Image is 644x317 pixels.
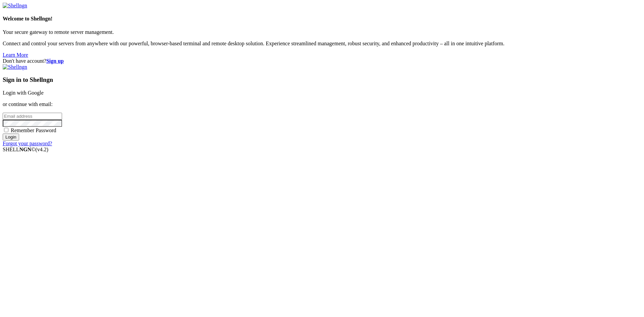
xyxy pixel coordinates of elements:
h4: Welcome to Shellngn! [3,16,641,22]
b: NGN [19,147,32,152]
div: Don't have account? [3,58,641,64]
span: Remember Password [11,127,56,133]
a: Forgot your password? [3,141,52,146]
img: Shellngn [3,3,27,9]
p: Your secure gateway to remote server management. [3,29,641,35]
a: Sign up [46,58,64,64]
img: Shellngn [3,64,27,70]
span: SHELL © [3,147,48,152]
a: Learn More [3,52,28,58]
p: or continue with email: [3,101,641,107]
input: Login [3,134,19,141]
input: Remember Password [4,128,8,132]
h3: Sign in to Shellngn [3,76,641,84]
p: Connect and control your servers from anywhere with our powerful, browser-based terminal and remo... [3,41,641,47]
span: 4.2.0 [36,147,49,152]
a: Login with Google [3,90,44,96]
input: Email address [3,113,62,120]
